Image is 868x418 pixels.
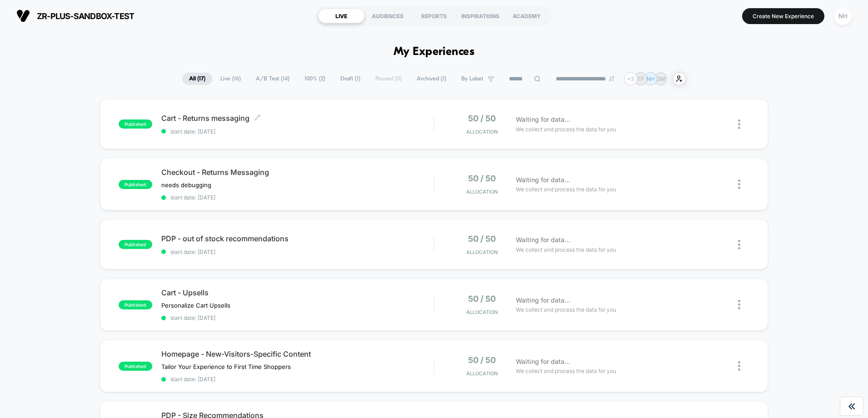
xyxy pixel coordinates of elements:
div: LIVE [318,9,364,23]
span: Waiting for data... [516,114,570,124]
p: NH [647,75,655,82]
span: start date: [DATE] [161,194,434,201]
span: 50 / 50 [468,174,496,183]
span: start date: [DATE] [161,314,434,321]
span: All ( 17 ) [182,73,212,85]
img: close [738,179,740,189]
button: Create New Experience [742,8,824,24]
span: published [119,300,152,309]
span: 50 / 50 [468,234,496,244]
span: Allocation [466,129,498,135]
span: Archived ( 1 ) [410,73,453,85]
div: REPORTS [411,9,457,23]
span: We collect and process the data for you [516,185,616,194]
div: AUDIENCES [364,9,411,23]
span: 50 / 50 [468,355,496,365]
img: close [738,361,740,371]
span: Waiting for data... [516,295,570,305]
img: close [738,119,740,129]
span: published [119,240,152,249]
img: close [738,240,740,249]
span: Allocation [466,189,498,195]
h1: My Experiences [394,45,475,59]
img: Visually logo [16,9,30,23]
span: Cart - Upsells [161,288,434,297]
span: Allocation [466,309,498,315]
span: Waiting for data... [516,175,570,185]
img: close [738,300,740,309]
span: PDP - out of stock recommendations [161,234,434,243]
button: zr-plus-sandbox-test [14,9,137,23]
span: We collect and process the data for you [516,245,616,254]
span: By Label [461,75,483,82]
span: We collect and process the data for you [516,367,616,375]
span: 50 / 50 [468,114,496,123]
span: Live ( 16 ) [214,73,248,85]
div: + 3 [624,72,637,85]
p: TF [637,75,644,82]
span: Homepage - New-Visitors-Specific Content [161,349,434,358]
span: published [119,119,152,129]
span: start date: [DATE] [161,249,434,255]
div: ACADEMY [504,9,550,23]
span: 50 / 50 [468,294,496,304]
span: We collect and process the data for you [516,305,616,314]
span: Cart - Returns messaging [161,114,434,123]
span: published [119,180,152,189]
span: Checkout - Returns Messaging [161,168,434,177]
span: Personalize Cart Upsells [161,302,230,309]
p: GM [656,75,665,82]
span: Tailor Your Experience to First Time Shoppers [161,363,291,370]
span: start date: [DATE] [161,128,434,135]
span: zr-plus-sandbox-test [37,11,134,21]
button: NH [831,7,854,25]
span: needs debugging [161,181,211,189]
span: Waiting for data... [516,235,570,245]
div: NH [834,7,852,25]
span: Allocation [466,370,498,377]
span: Allocation [466,249,498,255]
span: A/B Test ( 14 ) [249,73,296,85]
span: 100% ( 2 ) [298,73,332,85]
span: start date: [DATE] [161,376,434,383]
span: We collect and process the data for you [516,125,616,134]
span: Waiting for data... [516,357,570,367]
span: published [119,362,152,371]
span: Draft ( 1 ) [334,73,367,85]
div: INSPIRATIONS [457,9,504,23]
img: end [609,76,614,81]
